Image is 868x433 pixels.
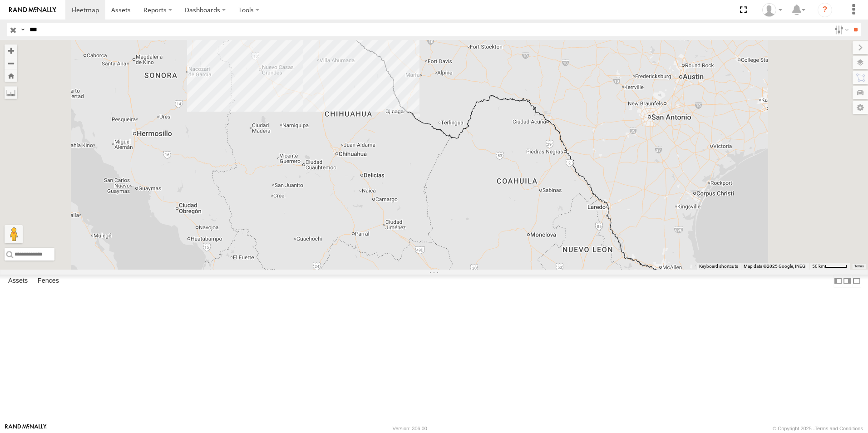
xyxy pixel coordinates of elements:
[843,275,852,288] label: Dock Summary Table to the Right
[759,3,785,17] div: MANUEL HERNANDEZ
[5,86,17,99] label: Measure
[393,426,427,431] div: Version: 306.00
[4,275,32,287] label: Assets
[5,424,47,433] a: Visit our Website
[5,44,17,57] button: Zoom in
[33,275,64,287] label: Fences
[812,264,825,269] span: 50 km
[19,23,26,36] label: Search Query
[831,23,850,36] label: Search Filter Options
[744,264,807,269] span: Map data ©2025 Google, INEGI
[5,57,17,69] button: Zoom out
[818,3,832,17] i: ?
[809,263,850,270] button: Map Scale: 50 km per 45 pixels
[853,101,868,114] label: Map Settings
[773,426,863,431] div: © Copyright 2025 -
[833,275,843,288] label: Dock Summary Table to the Left
[815,426,863,431] a: Terms and Conditions
[9,7,56,13] img: rand-logo.svg
[5,69,17,82] button: Zoom Home
[699,263,738,270] button: Keyboard shortcuts
[852,275,861,288] label: Hide Summary Table
[854,265,864,268] a: Terms (opens in new tab)
[5,225,23,243] button: Drag Pegman onto the map to open Street View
